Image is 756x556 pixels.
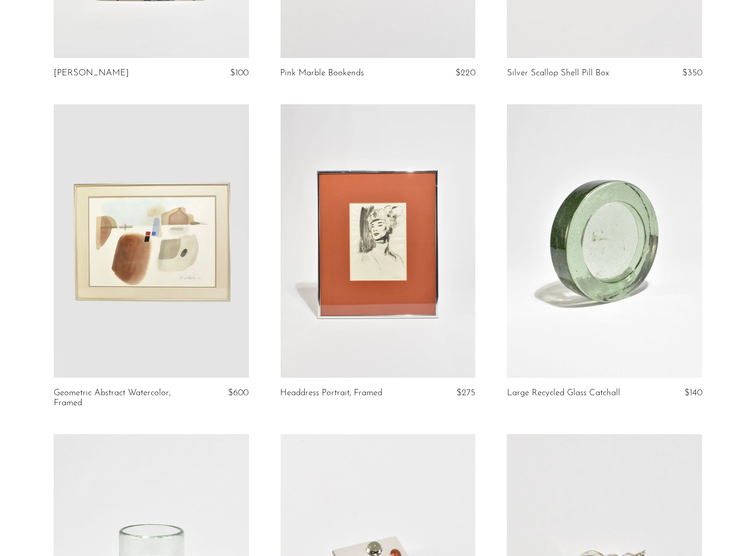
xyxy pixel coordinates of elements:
[54,388,184,408] a: Geometric Abstract Watercolor, Framed
[507,388,620,398] a: Large Recycled Glass Catchall
[281,388,383,398] a: Headdress Portrait, Framed
[228,388,249,397] span: $600
[281,69,364,78] a: Pink Marble Bookends
[507,69,609,78] a: Silver Scallop Shell Pill Box
[684,388,702,397] span: $140
[231,69,249,77] span: $100
[456,388,475,397] span: $275
[54,69,129,78] a: [PERSON_NAME]
[455,69,475,77] span: $220
[682,69,702,77] span: $350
